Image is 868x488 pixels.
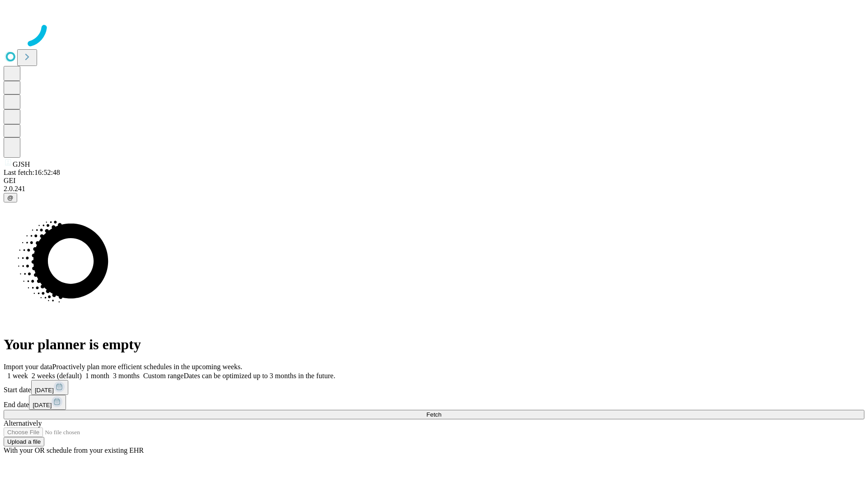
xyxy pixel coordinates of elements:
[113,372,140,380] span: 3 months
[4,336,864,353] h1: Your planner is empty
[4,437,44,446] button: Upload a file
[184,372,335,380] span: Dates can be optimized up to 3 months in the future.
[4,410,864,419] button: Fetch
[4,446,144,454] span: With your OR schedule from your existing EHR
[7,194,14,201] span: @
[31,380,68,395] button: [DATE]
[85,372,109,380] span: 1 month
[35,387,54,394] span: [DATE]
[4,193,17,202] button: @
[7,372,28,380] span: 1 week
[143,372,184,380] span: Custom range
[4,177,864,185] div: GEI
[33,402,52,408] span: [DATE]
[4,380,864,395] div: Start date
[32,372,82,380] span: 2 weeks (default)
[426,411,441,418] span: Fetch
[4,363,52,371] span: Import your data
[52,363,242,371] span: Proactively plan more efficient schedules in the upcoming weeks.
[29,395,66,410] button: [DATE]
[4,419,42,427] span: Alternatively
[4,185,864,193] div: 2.0.241
[13,160,30,168] span: GJSH
[4,395,864,410] div: End date
[4,169,60,176] span: Last fetch: 16:52:48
